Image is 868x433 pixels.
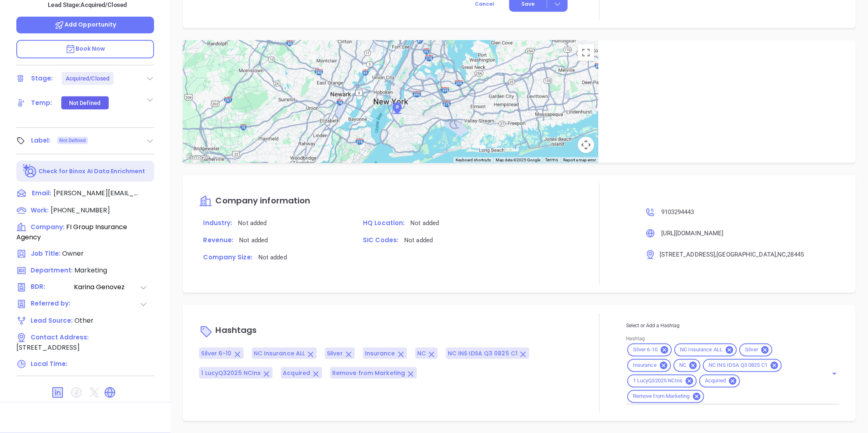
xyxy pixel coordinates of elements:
span: Local Time: [31,359,67,368]
div: Label: [31,134,51,147]
span: NC INS IDSA Q3 0825 C1 [704,362,772,369]
span: , NC [776,251,786,258]
span: Karina Genovez [74,282,139,292]
span: Email: [32,188,51,199]
span: Owner [62,249,84,258]
span: Other [74,316,94,325]
span: NC [417,350,426,358]
span: BDR: [31,282,73,292]
button: Open [829,368,840,379]
span: Silver 6-10 [201,350,231,358]
button: Clear [826,372,830,375]
span: Contact Address: [31,333,89,341]
span: Revenue: [203,236,233,244]
span: Company Size: [203,253,252,261]
div: Insurance [627,359,671,372]
span: , 28445 [786,251,804,258]
div: 1 LucyQ32025 NCIns [627,375,697,388]
span: Insurance [365,350,395,358]
button: Map camera controls [578,137,594,153]
div: NC Insurance ALL [674,344,737,357]
span: Not added [258,254,287,261]
span: [PERSON_NAME][EMAIL_ADDRESS][DOMAIN_NAME] [54,188,139,198]
a: Report a map error [563,158,596,162]
span: SIC Codes: [363,236,398,244]
span: Department: [31,266,73,275]
div: Acquired/Closed [66,72,110,85]
span: Not added [410,219,439,227]
span: Not added [404,237,433,244]
span: [STREET_ADDRESS] [660,251,716,258]
span: Add Opportunity [54,20,116,29]
span: NC Insurance ALL [675,347,727,354]
span: NC INS IDSA Q3 0825 C1 [448,350,517,358]
span: Silver 6-10 [628,347,662,354]
span: Marketing [74,266,107,275]
span: 1 LucyQ32025 NCIns [628,378,687,385]
span: Work: [31,206,49,214]
p: Check for Binox AI Data Enrichment [38,167,145,176]
span: Lead Source: [31,316,73,325]
span: Company: [31,223,65,231]
span: Company information [215,195,310,206]
span: Not added [238,219,266,227]
span: 9103294443 [661,208,694,216]
img: Ai-Enrich-DaqCidB-.svg [23,164,37,179]
button: Keyboard shortcuts [456,157,491,163]
span: Hashtags [215,325,257,336]
span: Remove from Marketing [332,369,405,377]
span: Book Now [65,45,105,53]
span: NC Insurance ALL [254,350,305,358]
span: [URL][DOMAIN_NAME] [661,230,724,237]
div: Silver [739,344,772,357]
span: HQ Location: [363,219,405,227]
span: Remove from Marketing [628,393,695,400]
a: Terms (opens in new tab) [545,157,558,163]
img: Google [185,152,212,163]
div: Temp: [31,97,52,109]
span: Cancel [475,0,494,7]
span: Industry: [203,219,232,227]
span: Job Title: [31,249,60,258]
div: Acquired [699,375,740,388]
span: Acquired [700,378,731,385]
button: Toggle fullscreen view [578,45,594,61]
a: Company information [199,196,310,206]
span: Silver [327,350,343,358]
p: Select or Add a Hashtag [626,321,839,330]
span: NC [674,362,691,369]
div: Stage: [31,72,53,85]
div: Remove from Marketing [627,390,704,403]
label: Hashtag [626,337,645,341]
span: Insurance [628,362,662,369]
span: Save [521,0,535,8]
div: NC [673,359,700,372]
span: Not Defined [59,136,86,145]
span: , [GEOGRAPHIC_DATA] [715,251,776,258]
span: Referred by: [31,299,73,309]
span: FI Group Insurance Agency [16,222,127,242]
span: Map data ©2025 Google [496,158,540,162]
span: 1 LucyQ32025 NCIns [201,369,261,377]
span: Silver [740,347,763,354]
span: [STREET_ADDRESS] [16,343,80,352]
span: Not added [239,237,268,244]
div: Silver 6-10 [627,344,672,357]
a: Open this area in Google Maps (opens a new window) [185,152,212,163]
div: NC INS IDSA Q3 0825 C1 [703,359,782,372]
div: Not Defined [69,96,101,109]
span: Acquired [283,369,310,377]
span: [PHONE_NUMBER] [51,205,110,215]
